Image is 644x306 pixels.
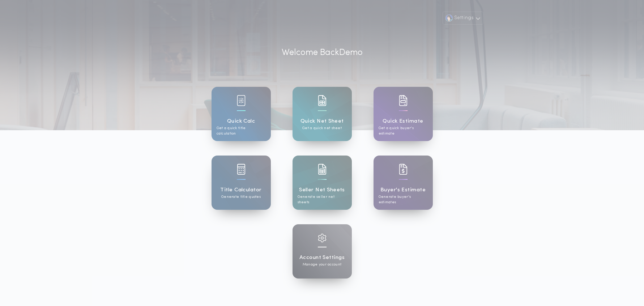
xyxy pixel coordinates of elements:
[221,194,261,200] p: Generate title quotes
[399,95,408,106] img: card icon
[379,194,428,205] p: Generate buyer's estimates
[299,254,345,262] h1: Account Settings
[374,156,433,210] a: card iconBuyer's EstimateGenerate buyer's estimates
[293,87,352,141] a: card iconQuick Net SheetGet a quick net sheet
[217,126,266,136] p: Get a quick title calculation
[302,126,342,131] p: Get a quick net sheet
[212,87,271,141] a: card iconQuick CalcGet a quick title calculation
[318,164,327,175] img: card icon
[237,95,246,106] img: card icon
[379,126,428,136] p: Get a quick buyer's estimate
[299,186,345,194] h1: Seller Net Sheets
[300,117,344,126] h1: Quick Net Sheet
[220,186,261,194] h1: Title Calculator
[374,87,433,141] a: card iconQuick EstimateGet a quick buyer's estimate
[318,234,327,242] img: card icon
[212,156,271,210] a: card iconTitle CalculatorGenerate title quotes
[318,95,327,106] img: card icon
[227,117,255,126] h1: Quick Calc
[443,12,483,25] button: Settings
[380,186,426,194] h1: Buyer's Estimate
[293,156,352,210] a: card iconSeller Net SheetsGenerate seller net sheets
[237,164,246,175] img: card icon
[303,262,341,267] p: Manage your account
[399,164,408,175] img: card icon
[293,224,352,279] a: card iconAccount SettingsManage your account
[445,14,453,22] img: user avatar
[282,46,363,59] p: Welcome Back Demo
[298,194,347,205] p: Generate seller net sheets
[383,117,423,126] h1: Quick Estimate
